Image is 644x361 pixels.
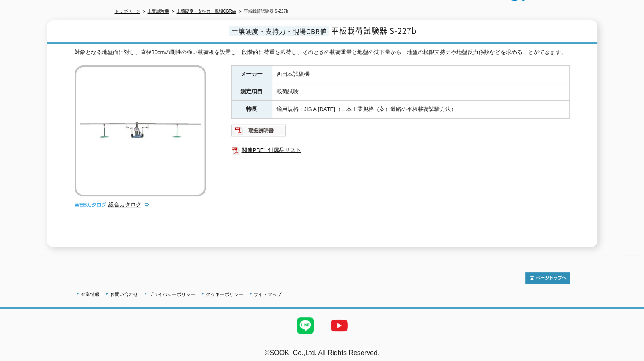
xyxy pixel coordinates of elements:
[149,292,195,297] a: プライバシーポリシー
[272,83,569,101] td: 載荷試験
[331,25,417,36] span: 平板載荷試験器 S-227b
[288,309,322,342] img: LINE
[322,309,356,342] img: YouTube
[75,48,570,57] div: 対象となる地盤面に対し、直径30cmの剛性の強い載荷板を設置し、段階的に荷重を載荷し、そのときの載荷重量と地盤の沈下量から、地盤の極限支持力や地盤反力係数などを求めることができます。
[115,9,140,14] a: トップページ
[231,129,287,136] a: 取扱説明書
[272,65,569,83] td: 西日本試験機
[272,101,569,119] td: 適用規格：JIS A [DATE]（日本工業規格（案）道路の平板載荷試験方法）
[110,292,138,297] a: お問い合わせ
[231,83,272,101] th: 測定項目
[148,9,169,14] a: 土質試験機
[525,272,570,284] img: トップページへ
[206,292,243,297] a: クッキーポリシー
[81,292,100,297] a: 企業情報
[231,124,287,137] img: 取扱説明書
[254,292,282,297] a: サイトマップ
[75,65,206,196] img: 平板載荷試験器 S-227b
[238,7,288,16] li: 平板載荷試験器 S-227b
[231,145,570,156] a: 関連PDF1 付属品リスト
[231,65,272,83] th: メーカー
[75,201,106,209] img: webカタログ
[231,101,272,119] th: 特長
[108,201,150,208] a: 総合カタログ
[177,9,236,14] a: 土壌硬度・支持力・現場CBR値
[229,26,329,36] span: 土壌硬度・支持力・現場CBR値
